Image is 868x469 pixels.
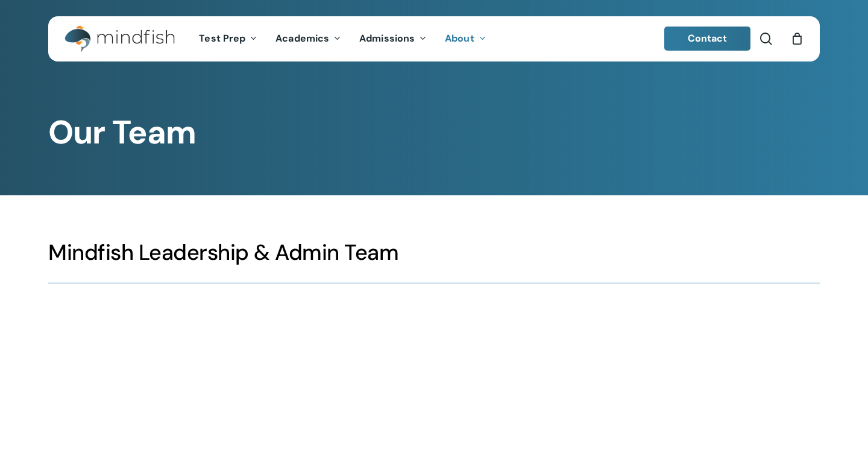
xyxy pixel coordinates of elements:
span: Contact [688,32,728,45]
a: About [436,34,495,44]
a: Academics [266,34,350,44]
h1: Our Team [48,113,820,152]
span: Admissions [359,32,415,45]
span: About [445,32,474,45]
a: Cart [790,32,804,45]
header: Main Menu [48,16,820,61]
span: Test Prep [199,32,245,45]
a: Test Prep [190,34,266,44]
h3: Mindfish Leadership & Admin Team [48,239,820,266]
a: Contact [664,27,751,51]
nav: Main Menu [190,16,495,61]
a: Admissions [350,34,436,44]
span: Academics [275,32,329,45]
